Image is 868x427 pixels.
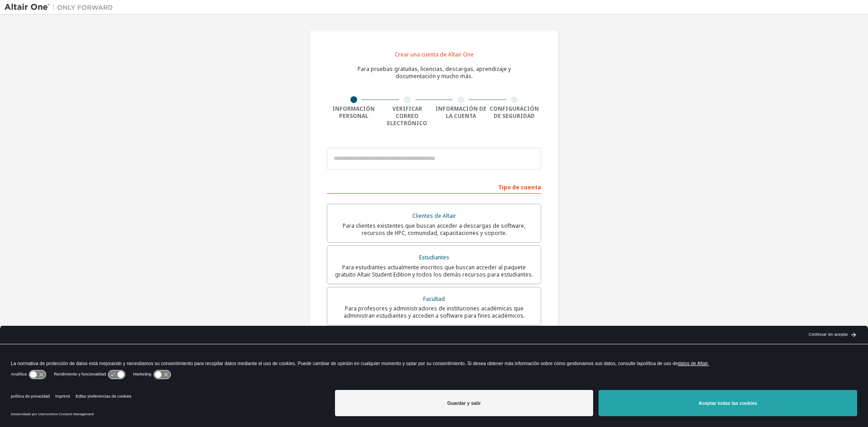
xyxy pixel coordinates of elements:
[419,253,449,261] font: Estudiantes
[490,105,539,120] font: Configuración de seguridad
[435,105,486,120] font: Información de la cuenta
[335,263,533,278] font: Para estudiantes actualmente inscritos que buscan acceder al paquete gratuito Altair Student Edit...
[395,51,474,58] font: Crear una cuenta de Altair One
[387,105,427,127] font: Verificar correo electrónico
[498,183,541,191] font: Tipo de cuenta
[332,105,375,120] font: Información personal
[344,305,525,319] font: Para profesores y administradores de instituciones académicas que administran estudiantes y acced...
[412,212,456,220] font: Clientes de Altair
[343,222,525,237] font: Para clientes existentes que buscan acceder a descargas de software, recursos de HPC, comunidad, ...
[358,65,511,73] font: Para pruebas gratuitas, licencias, descargas, aprendizaje y
[5,3,118,12] img: Altair Uno
[396,72,473,80] font: documentación y mucho más.
[423,295,445,303] font: Facultad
